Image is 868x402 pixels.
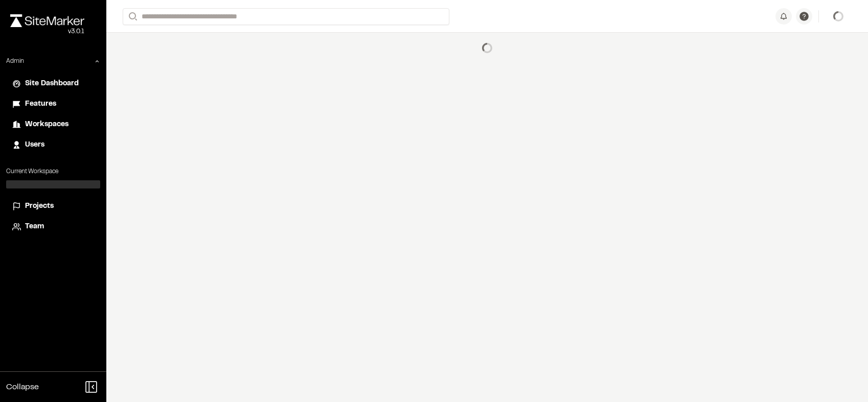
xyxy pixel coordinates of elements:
a: Features [12,99,94,110]
button: Search [123,8,141,25]
div: Oh geez...please don't... [10,27,84,36]
a: Users [12,139,94,151]
span: Projects [25,201,54,212]
p: Admin [6,57,24,66]
span: Features [25,99,56,110]
span: Workspaces [25,119,68,130]
span: Site Dashboard [25,78,79,89]
img: rebrand.png [10,14,84,27]
a: Projects [12,201,94,212]
a: Site Dashboard [12,78,94,89]
a: Workspaces [12,119,94,130]
span: Users [25,139,44,151]
span: Collapse [6,381,39,393]
p: Current Workspace [6,167,100,176]
a: Team [12,221,94,232]
span: Team [25,221,44,232]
